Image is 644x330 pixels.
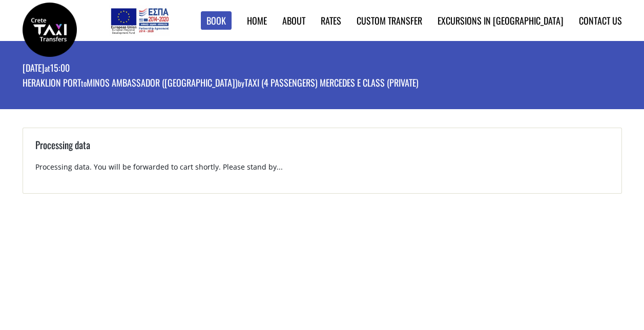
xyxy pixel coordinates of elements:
[81,77,87,89] small: to
[282,14,305,27] a: About
[579,14,622,27] a: Contact us
[238,77,244,89] small: by
[247,14,267,27] a: Home
[438,14,564,27] a: Excursions in [GEOGRAPHIC_DATA]
[35,162,609,181] p: Processing data. You will be forwarded to cart shortly. Please stand by...
[23,61,419,76] p: [DATE] 15:00
[23,76,419,91] p: Heraklion port Minos Ambassador ([GEOGRAPHIC_DATA]) Taxi (4 passengers) Mercedes E Class (private)
[201,11,232,30] a: Book
[109,5,170,36] img: e-bannersEUERDF180X90.jpg
[23,3,77,57] img: Crete Taxi Transfers | Booking page | Crete Taxi Transfers
[45,63,50,74] small: at
[35,138,609,162] h3: Processing data
[23,23,77,34] a: Crete Taxi Transfers | Booking page | Crete Taxi Transfers
[321,14,341,27] a: Rates
[357,14,422,27] a: Custom Transfer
